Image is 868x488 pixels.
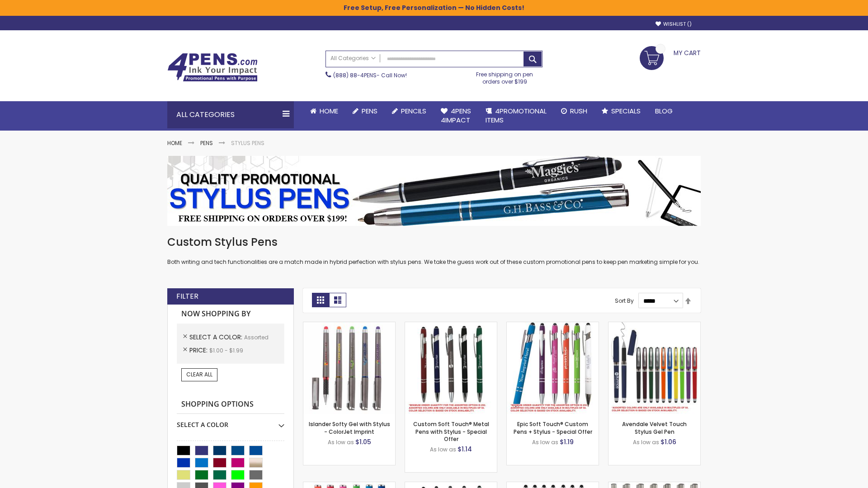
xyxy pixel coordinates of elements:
[303,101,345,121] a: Home
[611,106,641,116] span: Specials
[181,368,217,381] a: Clear All
[507,322,599,414] img: 4P-MS8B-Assorted
[320,106,338,116] span: Home
[609,322,700,329] a: Avendale Velvet Touch Stylus Gel Pen-Assorted
[209,347,243,354] span: $1.00 - $1.99
[303,322,395,414] img: Islander Softy Gel with Stylus - ColorJet Imprint-Assorted
[514,420,592,435] a: Epic Soft Touch® Custom Pens + Stylus - Special Offer
[648,101,680,121] a: Blog
[244,333,269,341] span: Assorted
[355,437,371,446] span: $1.05
[345,101,385,121] a: Pens
[633,438,659,446] span: As low as
[655,106,673,116] span: Blog
[413,420,489,442] a: Custom Soft Touch® Metal Pens with Stylus - Special Offer
[167,139,182,147] a: Home
[312,293,329,307] strong: Grid
[507,322,599,329] a: 4P-MS8B-Assorted
[458,445,472,454] span: $1.14
[333,71,377,79] a: (888) 88-4PENS
[486,106,547,125] span: 4PROMOTIONAL ITEMS
[430,446,456,453] span: As low as
[554,101,594,121] a: Rush
[434,101,478,131] a: 4Pens4impact
[177,414,284,429] div: Select A Color
[189,333,244,342] span: Select A Color
[478,101,554,131] a: 4PROMOTIONALITEMS
[401,106,426,116] span: Pencils
[176,291,198,301] strong: Filter
[570,106,587,116] span: Rush
[309,420,390,435] a: Islander Softy Gel with Stylus - ColorJet Imprint
[186,371,212,378] span: Clear All
[660,437,676,446] span: $1.06
[177,395,284,414] strong: Shopping Options
[560,437,574,446] span: $1.19
[622,420,687,435] a: Avendale Velvet Touch Stylus Gel Pen
[189,346,209,355] span: Price
[405,322,497,414] img: Custom Soft Touch® Metal Pens with Stylus-Assorted
[303,322,395,329] a: Islander Softy Gel with Stylus - ColorJet Imprint-Assorted
[333,71,407,79] span: - Call Now!
[167,235,701,266] div: Both writing and tech functionalities are a match made in hybrid perfection with stylus pens. We ...
[362,106,377,116] span: Pens
[467,67,543,85] div: Free shipping on pen orders over $199
[167,235,701,249] h1: Custom Stylus Pens
[441,106,471,125] span: 4Pens 4impact
[330,55,376,62] span: All Categories
[177,305,284,324] strong: Now Shopping by
[167,53,258,82] img: 4Pens Custom Pens and Promotional Products
[167,156,701,226] img: Stylus Pens
[385,101,434,121] a: Pencils
[656,21,692,28] a: Wishlist
[609,322,700,414] img: Avendale Velvet Touch Stylus Gel Pen-Assorted
[328,438,354,446] span: As low as
[231,139,264,147] strong: Stylus Pens
[615,297,634,305] label: Sort By
[405,322,497,329] a: Custom Soft Touch® Metal Pens with Stylus-Assorted
[532,438,558,446] span: As low as
[326,51,380,66] a: All Categories
[594,101,648,121] a: Specials
[200,139,213,147] a: Pens
[167,101,294,128] div: All Categories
